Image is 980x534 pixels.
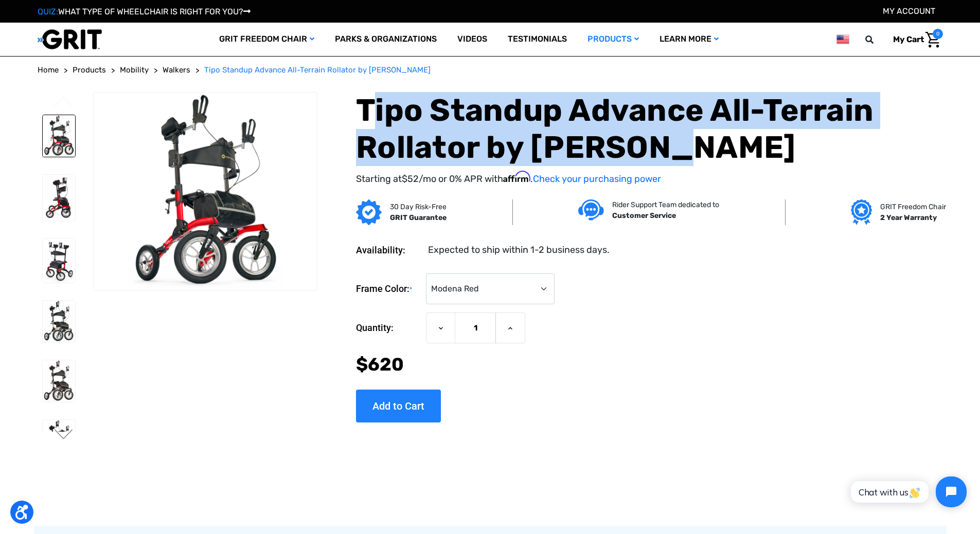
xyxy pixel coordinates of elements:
[893,34,924,44] span: My Cart
[612,211,676,220] strong: Customer Service
[880,213,937,222] strong: 2 Year Warranty
[870,29,885,50] input: Search
[204,65,431,75] span: Tipo Standup Advance All-Terrain Rollator by [PERSON_NAME]
[356,199,382,225] img: GRIT Guarantee
[325,23,447,56] a: Parks & Organizations
[38,65,59,75] span: Home
[38,7,58,16] span: QUIZ:
[120,64,149,76] a: Mobility
[428,243,610,257] dd: Expected to ship within 1-2 business days.
[612,199,719,210] p: Rider Support Team dedicated to
[503,171,530,182] span: Affirm
[163,64,190,76] a: Walkers
[880,201,946,212] p: GRIT Freedom Chair
[933,29,943,39] span: 0
[356,312,421,343] label: Quantity:
[578,199,604,220] img: Customer service
[73,64,106,76] a: Products
[53,97,75,109] button: Go to slide 3 of 3
[163,65,190,75] span: Walkers
[204,64,431,76] a: Tipo Standup Advance All-Terrain Rollator by [PERSON_NAME]
[390,213,447,222] strong: GRIT Guarantee
[38,7,251,16] a: QUIZ:WHAT TYPE OF WHEELCHAIR IS RIGHT FOR YOU?
[883,6,935,16] a: Account
[43,115,76,157] img: Tipo Standup Advance All-Terrain Rollator by Comodita
[43,301,76,342] img: Tipo Standup Advance All-Terrain Rollator by Comodita
[43,420,76,462] img: Tipo Standup Advance All-Terrain Rollator by Comodita
[120,65,149,75] span: Mobility
[73,65,106,75] span: Products
[356,92,942,166] h1: Tipo Standup Advance All-Terrain Rollator by [PERSON_NAME]
[836,33,849,46] img: us.png
[649,23,729,56] a: Learn More
[94,93,317,291] img: Tipo Standup Advance All-Terrain Rollator by Comodita
[577,23,649,56] a: Products
[402,173,419,185] span: $52
[43,175,76,220] img: Tipo Standup Advance All-Terrain Rollator by Comodita
[851,199,872,225] img: Grit freedom
[356,273,421,305] label: Frame Color:
[925,32,940,48] img: Cart
[356,171,942,186] p: Starting at /mo or 0% APR with .
[447,23,497,56] a: Videos
[43,238,76,283] img: Tipo Standup Advance All-Terrain Rollator by Comodita
[209,23,325,56] a: GRIT Freedom Chair
[840,468,975,516] iframe: Tidio Chat
[356,390,441,422] input: Add to Cart
[885,29,943,50] a: Cart with 0 items
[38,64,943,76] nav: Breadcrumb
[43,360,76,402] img: Tipo Standup Advance All-Terrain Rollator by Comodita
[497,23,577,56] a: Testimonials
[38,29,102,50] img: GRIT All-Terrain Wheelchair and Mobility Equipment
[356,243,421,257] dt: Availability:
[390,201,447,212] p: 30 Day Risk-Free
[38,64,59,76] a: Home
[533,173,661,185] a: Check your purchasing power - Learn more about Affirm Financing (opens in modal)
[53,429,75,441] button: Go to slide 2 of 3
[356,354,404,375] span: $620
